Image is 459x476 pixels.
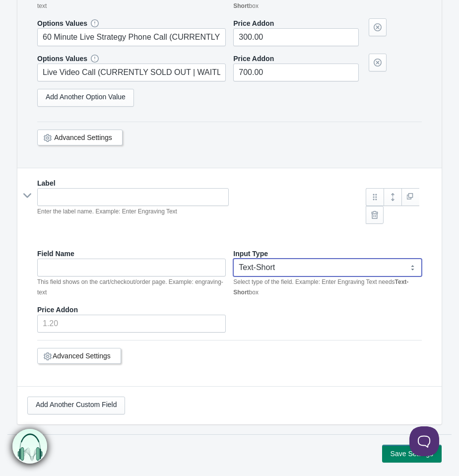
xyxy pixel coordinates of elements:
[37,208,177,215] em: Enter the label name. Example: Enter Engraving Text
[27,397,125,414] a: Add Another Custom Field
[54,134,112,141] a: Advanced Settings
[37,89,134,107] a: Add Another Option Value
[53,352,111,360] a: Advanced Settings
[233,18,274,28] label: Price Addon
[37,178,56,188] label: Label
[409,426,439,456] iframe: Toggle Customer Support
[37,315,226,333] input: 1.20
[37,249,74,259] label: Field Name
[233,28,359,46] input: 1.20
[13,429,48,464] img: bxm.png
[233,64,359,81] input: 1.20
[233,278,408,296] em: Select type of the field. Example: Enter Engraving Text needs box
[37,54,87,64] label: Options Values
[233,249,268,259] label: Input Type
[37,18,87,28] label: Options Values
[37,305,78,315] label: Price Addon
[233,54,274,64] label: Price Addon
[382,445,442,463] button: Save Settings
[37,278,223,296] em: This field shows on the cart/checkout/order page. Example: engraving-text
